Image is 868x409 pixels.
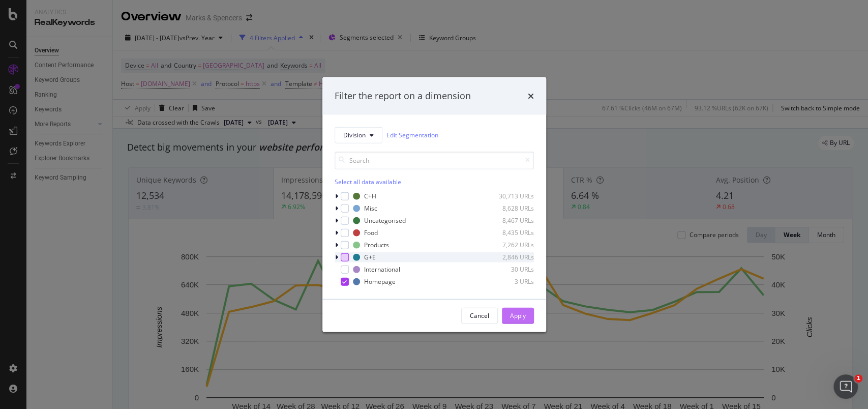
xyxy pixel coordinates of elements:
[364,228,378,237] div: Food
[335,90,471,103] div: Filter the report on a dimension
[484,204,534,213] div: 8,628 URLs
[510,311,526,320] div: Apply
[470,311,489,320] div: Cancel
[461,307,498,324] button: Cancel
[364,204,377,213] div: Misc
[484,216,534,225] div: 8,467 URLs
[364,192,376,200] div: C+H
[484,241,534,249] div: 7,262 URLs
[854,374,862,383] span: 1
[364,265,400,274] div: International
[484,228,534,237] div: 8,435 URLs
[364,241,389,249] div: Products
[833,374,858,399] iframe: Intercom live chat
[484,277,534,286] div: 3 URLs
[343,131,366,139] span: Division
[484,192,534,200] div: 30,713 URLs
[484,253,534,261] div: 2,846 URLs
[364,253,376,261] div: G+E
[502,307,534,324] button: Apply
[386,130,438,140] a: Edit Segmentation
[335,151,534,169] input: Search
[364,277,396,286] div: Homepage
[528,90,534,103] div: times
[335,127,382,143] button: Division
[322,77,546,332] div: modal
[364,216,406,225] div: Uncategorised
[484,265,534,274] div: 30 URLs
[335,177,534,186] div: Select all data available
